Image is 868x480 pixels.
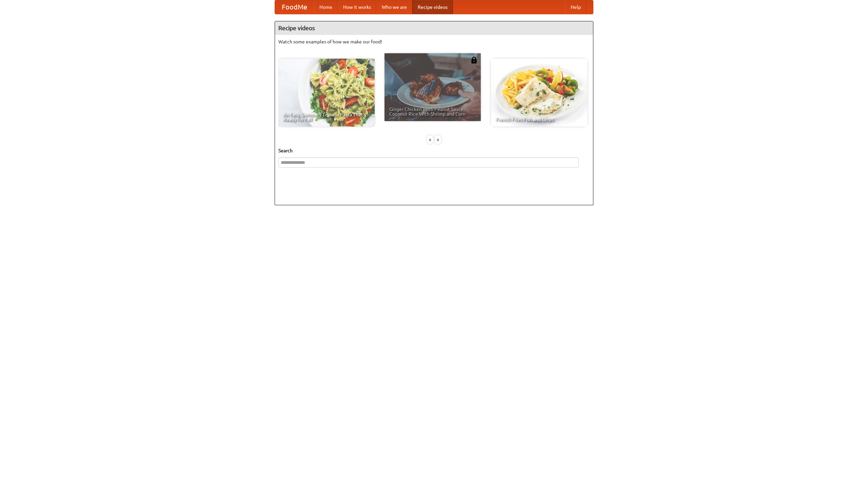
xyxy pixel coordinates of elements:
[278,147,590,154] h5: Search
[376,0,412,14] a: Who we are
[283,112,370,122] span: An Easy, Summery Tomato Pasta That's Ready for Fall
[314,0,338,14] a: Home
[338,0,376,14] a: How it works
[435,135,441,144] div: »
[275,21,593,35] h4: Recipe videos
[491,59,587,127] a: French Fries Fish and Chips
[496,117,583,122] span: French Fries Fish and Chips
[275,0,314,14] a: FoodMe
[471,57,477,63] img: 483408.png
[412,0,453,14] a: Recipe videos
[278,38,590,45] p: Watch some examples of how we make our food!
[278,59,375,127] a: An Easy, Summery Tomato Pasta That's Ready for Fall
[565,0,586,14] a: Help
[427,135,433,144] div: «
